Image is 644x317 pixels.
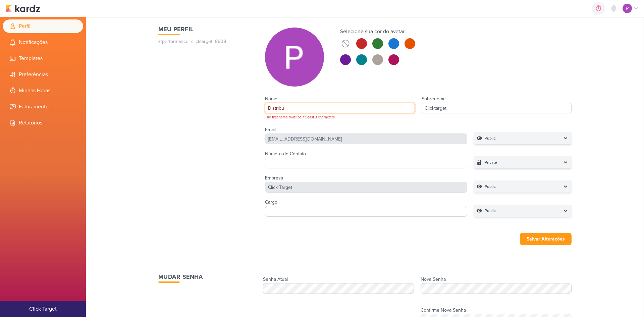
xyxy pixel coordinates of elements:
[3,84,83,97] li: Minhas Horas
[265,175,283,181] label: Empresa
[421,307,466,313] label: Confirme Nova Senha
[485,207,496,214] p: Public
[474,180,572,193] button: Public
[3,52,83,65] li: Templates
[3,19,83,33] li: Perfil
[265,134,467,144] div: [EMAIL_ADDRESS][DOMAIN_NAME]
[263,276,288,282] label: Senha Atual
[474,156,572,168] button: Private
[265,151,306,157] label: Número de Contato
[3,116,83,129] li: Relatórios
[485,183,496,190] p: Public
[421,276,446,282] label: Nova Senha
[158,38,252,45] p: @performance_clicktarget_8608
[265,28,324,87] img: D Clicktarget
[474,205,572,217] button: Public
[5,4,40,12] img: kardz.app
[265,199,277,205] label: Cargo
[623,4,632,13] img: Performance Clicktarget
[340,28,415,36] div: Selecione sua cor do avatar:
[158,272,258,281] h1: Mudar Senha
[422,96,446,102] label: Sobrenome
[3,36,83,49] li: Notificações
[265,96,277,102] label: Nome
[485,159,497,166] p: Private
[520,233,572,245] button: Salvar Alterações
[474,132,572,144] button: Public
[485,135,496,142] p: Public
[158,25,252,34] h1: Meu Perfil
[3,100,83,113] li: Faturamento
[265,115,415,120] p: The first name must be at least 3 characters.
[3,68,83,81] li: Preferências
[265,127,276,133] label: Email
